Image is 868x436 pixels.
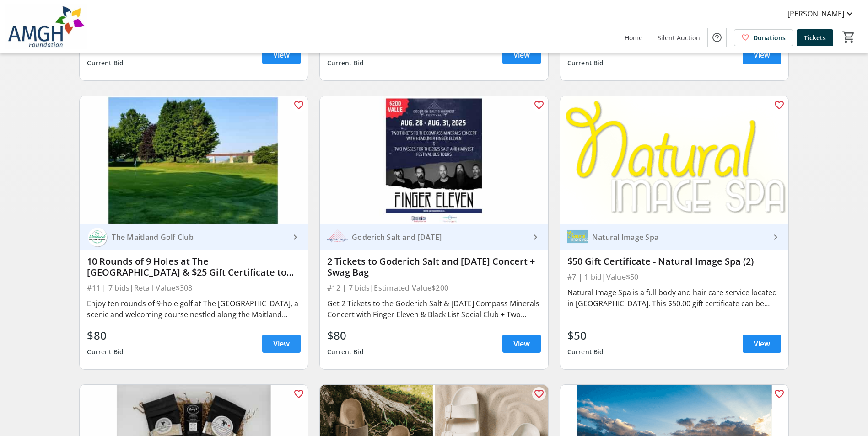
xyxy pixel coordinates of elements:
span: [PERSON_NAME] [787,8,844,19]
span: Tickets [804,33,826,43]
button: Help [708,28,726,47]
div: The Maitland Golf Club [108,233,290,242]
img: Natural Image Spa [567,227,588,248]
mat-icon: keyboard_arrow_right [290,232,301,243]
mat-icon: favorite_outline [293,388,304,399]
span: View [754,49,770,60]
a: The Maitland Golf ClubThe Maitland Golf Club [80,224,308,250]
a: Home [617,29,650,46]
img: Alexandra Marine & General Hospital Foundation's Logo [5,4,87,49]
div: Natural Image Spa [588,233,770,242]
span: View [273,338,290,349]
span: View [513,49,530,60]
span: View [273,49,290,60]
div: #11 | 7 bids | Retail Value $308 [87,282,301,294]
div: $50 [567,327,604,344]
a: Silent Auction [650,29,707,46]
img: Goderich Salt and Harvest Festival [327,227,348,248]
span: Home [625,33,642,43]
a: View [502,335,541,353]
a: View [743,46,781,64]
button: [PERSON_NAME] [780,6,863,21]
div: Natural Image Spa is a full body and hair care service located in [GEOGRAPHIC_DATA]. This $50.00 ... [567,287,781,309]
mat-icon: keyboard_arrow_right [770,232,781,243]
div: $80 [327,327,364,344]
img: The Maitland Golf Club [87,227,108,248]
mat-icon: favorite_outline [774,100,785,111]
div: #12 | 7 bids | Estimated Value $200 [327,282,541,294]
mat-icon: favorite_outline [534,388,545,399]
a: Tickets [797,29,833,46]
div: Current Bid [567,55,604,71]
mat-icon: favorite_outline [293,100,304,111]
div: $80 [87,327,124,344]
div: 10 Rounds of 9 Holes at The [GEOGRAPHIC_DATA] & $25 Gift Certificate to River Run Restaurant [87,256,301,278]
mat-icon: keyboard_arrow_right [530,232,541,243]
a: Natural Image SpaNatural Image Spa [560,224,788,250]
span: View [754,338,770,349]
a: View [502,46,541,64]
img: 2 Tickets to Goderich Salt and Harvest Festival Concert + Swag Bag [320,96,548,224]
div: Goderich Salt and [DATE] [348,233,530,242]
span: Donations [753,33,786,43]
a: View [743,335,781,353]
a: Goderich Salt and Harvest FestivalGoderich Salt and [DATE] [320,224,548,250]
img: $50 Gift Certificate - Natural Image Spa (2) [560,96,788,224]
mat-icon: favorite_outline [774,388,785,399]
div: Current Bid [327,344,364,360]
div: 2 Tickets to Goderich Salt and [DATE] Concert + Swag Bag [327,256,541,278]
div: Current Bid [87,344,124,360]
div: $50 Gift Certificate - Natural Image Spa (2) [567,256,781,267]
div: Enjoy ten rounds of 9-hole golf at The [GEOGRAPHIC_DATA], a scenic and welcoming course nestled a... [87,298,301,320]
div: Get 2 Tickets to the Goderich Salt & [DATE] Compass Minerals Concert with Finger Eleven & Black L... [327,298,541,320]
a: View [262,335,301,353]
div: Current Bid [87,55,124,71]
div: Current Bid [567,344,604,360]
div: Current Bid [327,55,364,71]
a: Donations [734,29,793,46]
span: View [513,338,530,349]
img: 10 Rounds of 9 Holes at The Maitland Golf Club & $25 Gift Certificate to River Run Restaurant [80,96,308,224]
a: View [262,46,301,64]
div: #7 | 1 bid | Value $50 [567,271,781,283]
mat-icon: favorite_outline [534,100,545,111]
button: Cart [841,29,857,45]
span: Silent Auction [658,33,700,43]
